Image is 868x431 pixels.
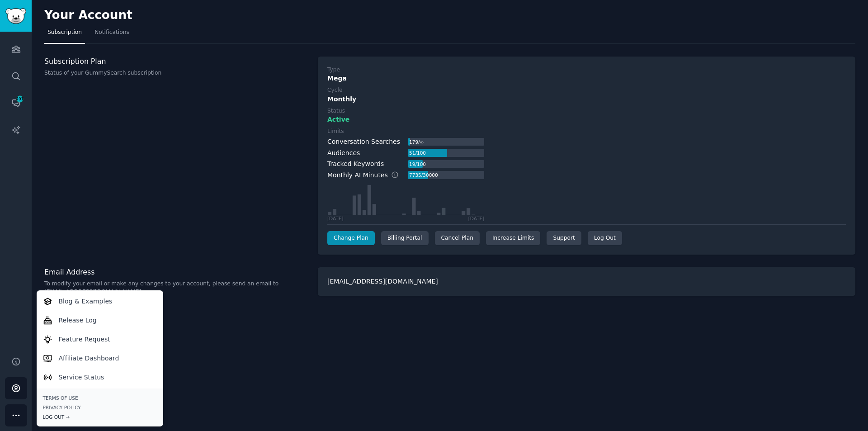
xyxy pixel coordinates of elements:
[327,159,384,169] div: Tracked Keywords
[547,231,581,246] a: Support
[38,311,161,330] a: Release Log
[327,115,349,124] span: Active
[44,8,132,23] h2: Your Account
[59,373,104,382] p: Service Status
[38,330,161,349] a: Feature Request
[16,96,24,102] span: 491
[327,137,400,147] div: Conversation Searches
[327,171,408,180] div: Monthly AI Minutes
[59,316,97,325] p: Release Log
[327,215,344,222] div: [DATE]
[327,95,846,104] div: Monthly
[486,231,541,246] a: Increase Limits
[38,349,161,368] a: Affiliate Dashboard
[435,231,480,246] div: Cancel Plan
[91,25,132,44] a: Notifications
[43,414,157,420] div: Log Out →
[5,92,27,114] a: 491
[44,25,85,44] a: Subscription
[381,231,429,246] div: Billing Portal
[468,215,485,222] div: [DATE]
[327,107,345,115] div: Status
[327,128,344,136] div: Limits
[44,267,308,277] h3: Email Address
[94,28,129,37] span: Notifications
[327,66,340,74] div: Type
[44,57,308,66] h3: Subscription Plan
[408,149,426,157] div: 51 / 100
[38,368,161,387] a: Service Status
[327,148,360,158] div: Audiences
[44,69,308,77] p: Status of your GummySearch subscription
[327,86,342,95] div: Cycle
[43,395,157,401] a: Terms of Use
[408,138,425,146] div: 179 / ∞
[327,74,846,83] div: Mega
[43,404,157,411] a: Privacy Policy
[47,28,82,37] span: Subscription
[588,231,622,246] div: Log Out
[59,297,113,306] p: Blog & Examples
[327,231,375,246] a: Change Plan
[5,8,26,24] img: GummySearch logo
[44,280,308,296] p: To modify your email or make any changes to your account, please send an email to [EMAIL_ADDRESS]...
[38,292,161,311] a: Blog & Examples
[318,267,855,296] div: [EMAIL_ADDRESS][DOMAIN_NAME]
[59,335,110,344] p: Feature Request
[408,171,439,179] div: 7735 / 30000
[59,354,119,363] p: Affiliate Dashboard
[408,160,426,168] div: 19 / 100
